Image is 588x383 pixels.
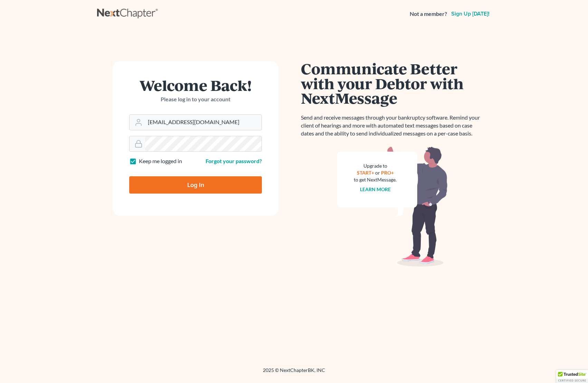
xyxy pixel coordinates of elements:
[381,170,394,176] a: PRO+
[410,10,447,18] strong: Not a member?
[354,176,397,183] div: to get NextMessage.
[206,158,262,164] a: Forgot your password?
[354,162,397,169] div: Upgrade to
[337,146,448,267] img: nextmessage_bg-59042aed3d76b12b5cd301f8e5b87938c9018125f34e5fa2b7a6b67550977c72.svg
[129,78,262,93] h1: Welcome Back!
[360,186,391,192] a: Learn more
[139,157,182,165] label: Keep me logged in
[301,114,484,138] p: Send and receive messages through your bankruptcy software. Remind your client of hearings and mo...
[375,170,380,176] span: or
[450,11,491,17] a: Sign up [DATE]!
[357,170,374,176] a: START+
[97,367,491,379] div: 2025 © NextChapterBK, INC
[556,370,588,383] div: TrustedSite Certified
[129,176,262,194] input: Log In
[301,61,484,105] h1: Communicate Better with your Debtor with NextMessage
[129,95,262,103] p: Please log in to your account
[145,115,262,130] input: Email Address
